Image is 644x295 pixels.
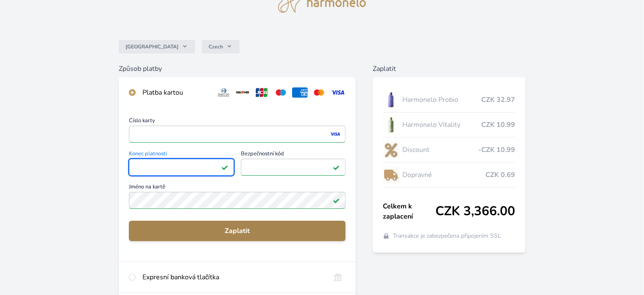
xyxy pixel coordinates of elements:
[383,201,435,222] span: Celkem k zaplacení
[402,170,485,180] span: Dopravné
[245,161,342,173] iframe: Iframe pro bezpečnostní kód
[481,120,515,130] span: CZK 10.99
[216,87,231,98] img: diners.svg
[330,87,346,98] img: visa.svg
[402,95,481,105] span: Harmonelo Probio
[292,87,308,98] img: amex.svg
[209,43,223,50] span: Czech
[136,226,339,236] span: Zaplatit
[383,114,399,135] img: CLEAN_VITALITY_se_stinem_x-lo.jpg
[333,197,340,204] img: Platné pole
[393,232,501,240] span: Transakce je zabezpečena připojením SSL
[435,204,515,219] span: CZK 3,366.00
[125,43,178,50] span: [GEOGRAPHIC_DATA]
[221,164,228,171] img: Platné pole
[478,145,515,155] span: -CZK 10.99
[133,128,342,140] iframe: Iframe pro číslo karty
[119,64,356,74] h6: Způsob platby
[383,89,399,110] img: CLEAN_PROBIO_se_stinem_x-lo.jpg
[129,192,346,209] input: Jméno na kartěPlatné pole
[383,164,399,185] img: delivery-lo.png
[129,221,346,241] button: Zaplatit
[481,95,515,105] span: CZK 32.97
[329,130,341,138] img: visa
[133,161,230,173] iframe: Iframe pro datum vypršení platnosti
[273,87,289,98] img: maestro.svg
[202,40,240,53] button: Czech
[311,87,327,98] img: mc.svg
[485,170,515,180] span: CZK 0.69
[402,120,481,130] span: Harmonelo Vitality
[333,164,340,171] img: Platné pole
[254,87,270,98] img: jcb.svg
[383,139,399,160] img: discount-lo.png
[142,272,323,282] div: Expresní banková tlačítka
[129,118,346,126] span: Číslo karty
[119,40,195,53] button: [GEOGRAPHIC_DATA]
[402,145,478,155] span: Discount
[235,87,251,98] img: discover.svg
[129,184,346,192] span: Jméno na kartě
[142,87,209,98] div: Platba kartou
[330,272,346,282] img: onlineBanking_CZ.svg
[373,64,525,74] h6: Zaplatit
[241,151,346,159] span: Bezpečnostní kód
[129,151,234,159] span: Konec platnosti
